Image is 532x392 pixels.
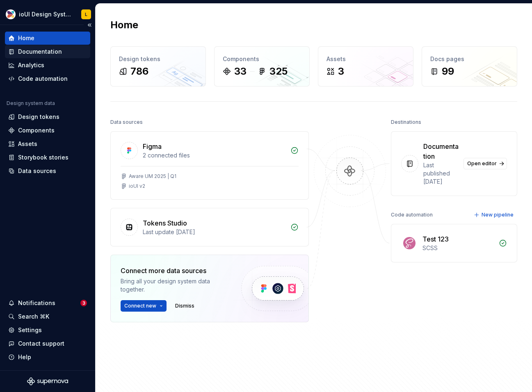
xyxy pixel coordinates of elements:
button: Search ⌘K [5,310,90,323]
button: Notifications3 [5,296,90,310]
div: Docs pages [430,55,509,63]
div: Code automation [18,75,68,83]
div: 33 [234,65,247,78]
a: Tokens StudioLast update [DATE] [110,208,309,246]
button: Dismiss [171,300,198,312]
div: Bring all your design system data together. [121,277,227,294]
div: Analytics [18,61,44,69]
div: Components [223,55,301,63]
div: SCSS [422,244,494,252]
span: 3 [80,300,87,306]
span: Open editor [467,160,497,167]
div: Assets [327,55,405,63]
a: Docs pages99 [422,46,517,87]
div: L [85,11,87,18]
button: ioUI Design SystemL [2,5,94,23]
span: New pipeline [482,212,514,218]
span: Dismiss [175,303,194,309]
div: 99 [442,65,454,78]
div: Design tokens [18,113,59,121]
h2: Home [110,18,138,32]
a: Code automation [5,72,90,85]
a: Data sources [5,164,90,178]
button: New pipeline [471,209,517,221]
a: Assets3 [318,46,413,87]
div: Documentation [18,48,62,56]
span: Connect new [124,303,156,309]
a: Assets [5,137,90,150]
div: Tokens Studio [143,218,187,228]
div: Storybook stories [18,153,68,162]
div: Figma [143,141,162,151]
div: ioUI v2 [129,183,145,189]
div: Code automation [391,209,433,221]
div: Components [18,126,55,134]
div: 3 [338,65,344,78]
div: Contact support [18,340,64,348]
div: Aware UM 2025 | Q1 [129,173,176,180]
div: Notifications [18,299,55,307]
button: Connect new [121,300,167,312]
div: Search ⌘K [18,312,49,321]
div: Last published [DATE] [423,161,459,186]
div: 2 connected files [143,151,285,160]
div: Destinations [391,116,421,128]
img: 29c53f4a-e651-4209-9578-40d578870ae6.png [6,9,16,19]
div: Settings [18,326,42,334]
div: Test 123 [422,234,449,244]
a: Components [5,124,90,137]
div: Connect more data sources [121,266,227,276]
a: Open editor [464,158,507,169]
div: Assets [18,140,37,148]
div: 325 [269,65,288,78]
a: Components33325 [214,46,310,87]
a: Settings [5,324,90,337]
a: Storybook stories [5,151,90,164]
div: Help [18,353,31,361]
a: Analytics [5,59,90,72]
div: ioUI Design System [19,10,71,18]
a: Design tokens [5,110,90,123]
div: Design system data [7,100,55,107]
button: Collapse sidebar [84,19,95,31]
a: Figma2 connected filesAware UM 2025 | Q1ioUI v2 [110,131,309,200]
div: Data sources [18,167,56,175]
div: Data sources [110,116,143,128]
a: Home [5,32,90,45]
div: Last update [DATE] [143,228,285,236]
button: Contact support [5,337,90,350]
a: Documentation [5,45,90,58]
div: Design tokens [119,55,197,63]
div: Documentation [423,141,459,161]
a: Design tokens786 [110,46,206,87]
svg: Supernova Logo [27,377,68,385]
div: 786 [130,65,148,78]
div: Home [18,34,34,42]
button: Help [5,351,90,364]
